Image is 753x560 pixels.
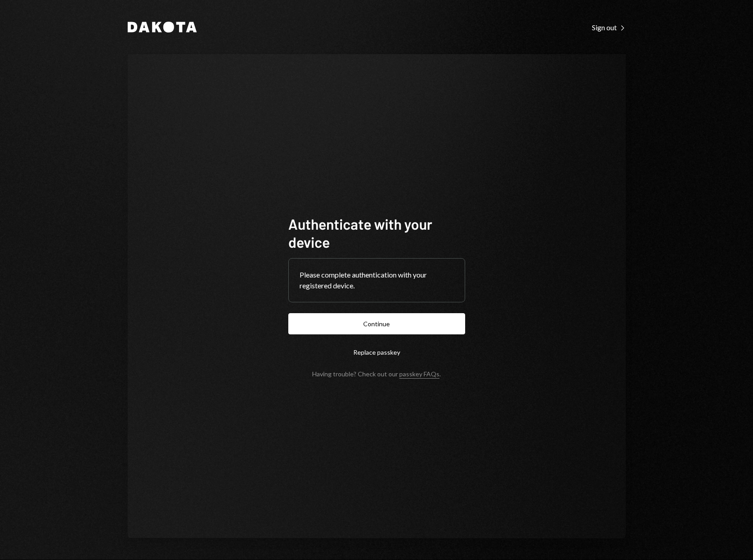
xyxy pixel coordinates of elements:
[399,370,439,379] a: passkey FAQs
[592,22,626,32] a: Sign out
[312,370,441,378] div: Having trouble? Check out our .
[288,342,465,363] button: Replace passkey
[288,215,465,251] h1: Authenticate with your device
[300,269,454,291] div: Please complete authentication with your registered device.
[592,23,626,32] div: Sign out
[288,313,465,334] button: Continue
